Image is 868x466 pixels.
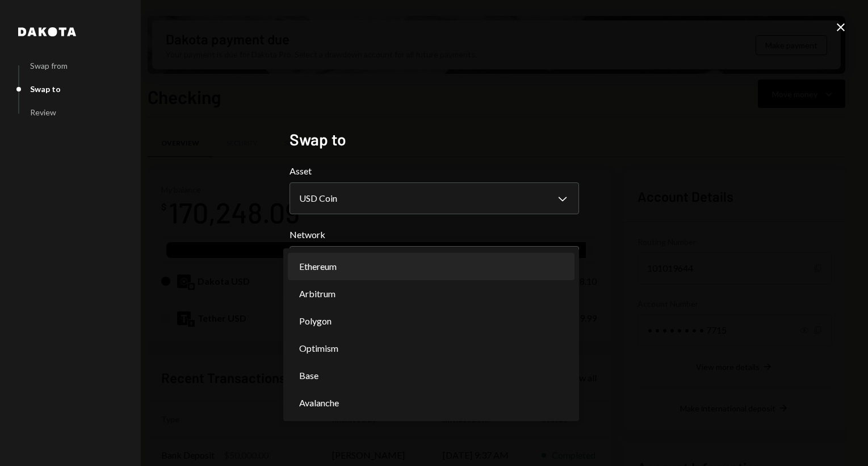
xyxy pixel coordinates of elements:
h2: Swap to [290,128,579,151]
div: Swap from [30,61,68,70]
button: Network [290,246,579,278]
label: Network [290,228,579,242]
span: Avalanche [299,396,339,410]
span: Base [299,369,318,382]
span: Polygon [299,314,332,328]
label: Asset [290,164,579,178]
div: Swap to [30,84,61,94]
button: Asset [290,182,579,214]
span: Arbitrum [299,287,336,301]
div: Review [30,107,56,117]
span: Optimism [299,342,338,355]
span: Ethereum [299,260,337,273]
